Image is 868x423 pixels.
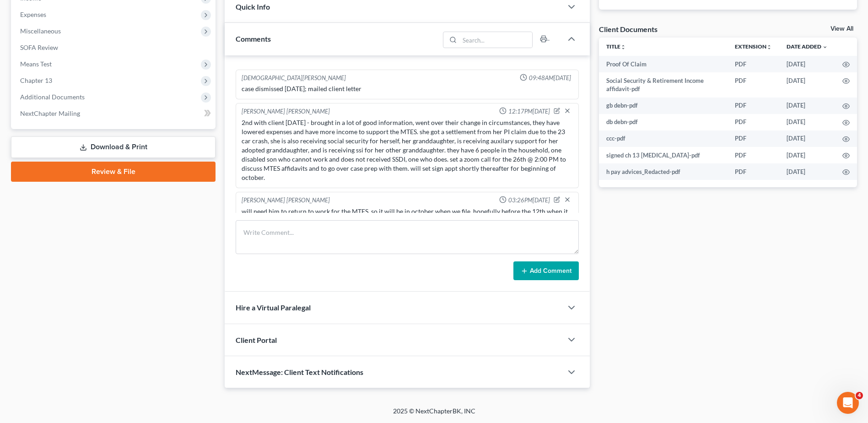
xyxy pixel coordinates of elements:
input: Search... [459,32,532,48]
span: Hire a Virtual Paralegal [236,303,311,312]
span: Additional Documents [20,93,85,101]
td: [DATE] [779,72,835,98]
a: SOFA Review [13,39,216,56]
span: Miscellaneous [20,27,61,35]
span: 03:26PM[DATE] [508,196,550,205]
span: NextMessage: Client Text Notifications [236,368,363,376]
div: Client Documents [599,24,658,34]
div: 2025 © NextChapterBK, INC [173,407,695,423]
span: Quick Info [236,2,270,11]
td: [DATE] [779,163,835,180]
div: 2nd with client [DATE] - brought in a lot of good information, went over their change in circumst... [242,118,573,182]
td: [DATE] [779,147,835,163]
td: signed ch 13 [MEDICAL_DATA]-pdf [599,147,728,163]
div: case dismissed [DATE]; mailed client letter [242,84,573,93]
i: unfold_more [620,44,626,50]
td: PDF [728,98,779,114]
a: Download & Print [11,136,216,158]
td: [DATE] [779,56,835,72]
td: PDF [728,147,779,163]
a: Titleunfold_more [606,43,626,50]
td: db debn-pdf [599,114,728,130]
span: Client Portal [236,336,277,344]
span: Expenses [20,11,46,18]
span: NextChapter Mailing [20,109,80,117]
i: unfold_more [766,44,772,50]
a: Date Added expand_more [787,43,828,50]
span: Means Test [20,60,52,68]
td: h pay advices_Redacted-pdf [599,163,728,180]
td: [DATE] [779,130,835,147]
td: [DATE] [779,114,835,130]
span: Chapter 13 [20,76,52,84]
td: [DATE] [779,98,835,114]
a: View All [830,26,853,32]
div: will need him to return to work for the MTES, so it will be in october when we file. hopefully be... [242,207,573,225]
div: [PERSON_NAME] [PERSON_NAME] [242,196,330,205]
span: 09:48AM[DATE] [529,74,571,82]
td: Proof Of Claim [599,56,728,72]
span: Comments [236,34,271,43]
td: ccc-pdf [599,130,728,147]
a: Extensionunfold_more [735,43,772,50]
div: [PERSON_NAME] [PERSON_NAME] [242,107,330,116]
span: SOFA Review [20,43,58,51]
td: PDF [728,114,779,130]
div: [DEMOGRAPHIC_DATA][PERSON_NAME] [242,74,346,82]
a: NextChapter Mailing [13,105,216,122]
iframe: Intercom live chat [837,392,859,414]
span: 4 [856,392,863,399]
td: gb debn-pdf [599,98,728,114]
td: PDF [728,56,779,72]
i: expand_more [822,44,828,50]
span: 12:17PM[DATE] [508,107,550,116]
a: Review & File [11,162,216,182]
td: PDF [728,163,779,180]
td: PDF [728,130,779,147]
td: Social Security & Retirement Income affidavit-pdf [599,72,728,98]
button: Add Comment [513,261,579,281]
td: PDF [728,72,779,98]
